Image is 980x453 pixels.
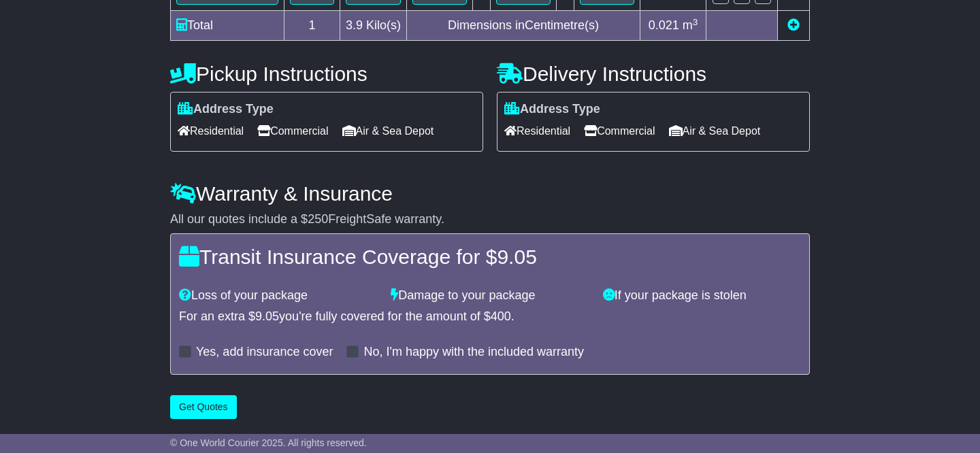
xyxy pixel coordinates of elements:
td: Total [171,11,284,41]
label: Address Type [178,102,274,117]
td: 1 [284,11,340,41]
td: Dimensions in Centimetre(s) [407,11,640,41]
span: 9.05 [255,309,279,323]
h4: Pickup Instructions [170,63,483,85]
span: 0.021 [649,18,679,32]
h4: Transit Insurance Coverage for $ [179,246,801,268]
span: 400 [491,309,511,323]
label: No, I'm happy with the included warranty [363,345,584,360]
span: Residential [178,120,244,141]
button: Get Quotes [170,395,237,419]
span: m [683,18,698,32]
span: 3.9 [346,18,363,32]
span: Commercial [584,120,655,141]
sup: 3 [693,17,698,27]
div: Loss of your package [172,288,384,303]
span: Residential [504,120,570,141]
h4: Warranty & Insurance [170,182,810,205]
td: Kilo(s) [340,11,407,41]
div: For an extra $ you're fully covered for the amount of $ . [179,309,801,324]
div: Damage to your package [384,288,595,303]
h4: Delivery Instructions [497,63,810,85]
span: Commercial [257,120,328,141]
span: 250 [308,212,328,226]
label: Yes, add insurance cover [196,345,333,360]
span: 9.05 [497,246,536,268]
a: Add new item [787,18,800,32]
span: Air & Sea Depot [669,120,761,141]
div: All our quotes include a $ FreightSafe warranty. [170,212,810,227]
label: Address Type [504,102,600,117]
span: Air & Sea Depot [342,120,434,141]
span: © One World Courier 2025. All rights reserved. [170,437,367,448]
div: If your package is stolen [596,288,808,303]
